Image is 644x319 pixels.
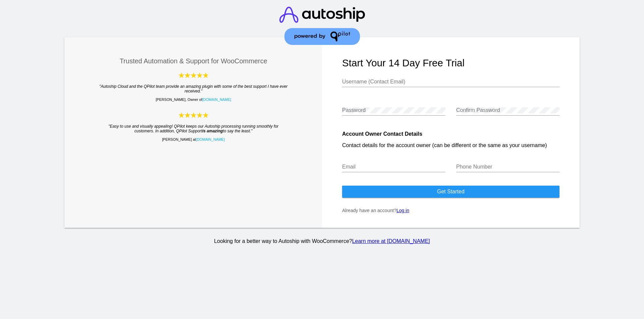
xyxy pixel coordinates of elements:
p: [PERSON_NAME] at [85,137,302,141]
input: Phone Number [456,164,559,170]
p: Already have an account? [342,208,559,213]
p: Contact details for the account owner (can be different or the same as your username) [342,142,559,148]
h3: Trusted Automation & Support for WooCommerce [85,57,302,65]
strong: Account Owner Contact Details [342,131,422,137]
p: Looking for a better way to Autoship with WooCommerce? [63,238,581,244]
p: [PERSON_NAME], Owner of [85,98,302,102]
blockquote: "Autoship Cloud and the QPilot team provide an amazing plugin with some of the best support I hav... [98,84,289,93]
a: Log in [396,208,409,213]
blockquote: "Easy to use and visually appealing! QPilot keeps our Autoship processing running smoothly for cu... [98,124,289,133]
a: [DOMAIN_NAME] [202,98,231,102]
img: Autoship Cloud powered by QPilot [178,72,209,79]
h1: Start your 14 day free trial [342,57,559,69]
button: Get started [342,186,559,198]
img: Autoship Cloud powered by QPilot [178,112,209,119]
a: [DOMAIN_NAME] [196,137,225,141]
a: Learn more at [DOMAIN_NAME] [352,238,430,244]
input: Email [342,164,445,170]
input: Username (Contact Email) [342,79,559,85]
span: Get started [437,189,465,194]
strong: is amazing [202,129,223,133]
